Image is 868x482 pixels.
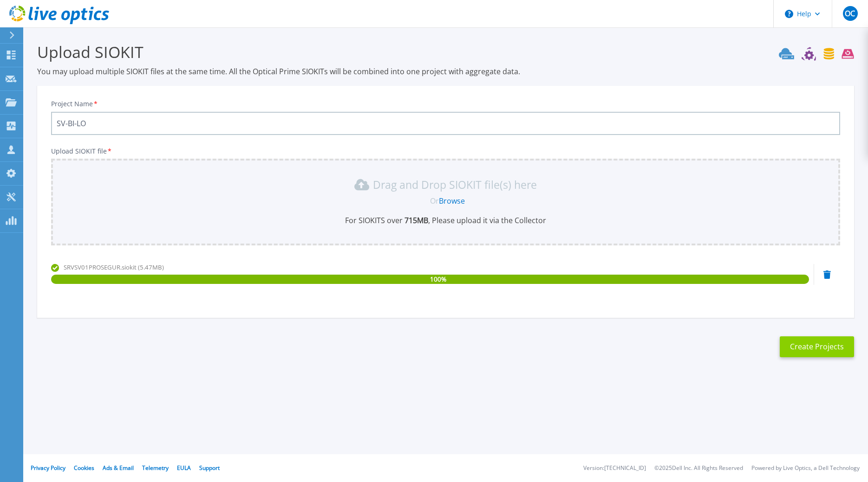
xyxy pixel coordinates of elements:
div: Drag and Drop SIOKIT file(s) here OrBrowseFor SIOKITS over 715MB, Please upload it via the Collector [57,177,835,225]
span: 100 % [430,275,446,284]
span: OC [845,10,855,17]
a: Cookies [74,464,94,472]
a: Privacy Policy [31,464,65,472]
label: Project Name [51,101,98,107]
a: Telemetry [142,464,169,472]
li: © 2025 Dell Inc. All Rights Reserved [654,465,743,471]
b: 715 MB [403,215,428,225]
p: For SIOKITS over , Please upload it via the Collector [57,215,835,225]
li: Version: [TECHNICAL_ID] [583,465,646,471]
a: Support [199,464,220,472]
p: You may upload multiple SIOKIT files at the same time. All the Optical Prime SIOKITs will be comb... [37,66,854,77]
span: SRVSV01PROSEGUR.siokit (5.47MB) [64,263,164,271]
p: Drag and Drop SIOKIT file(s) here [373,180,537,189]
input: Enter Project Name [51,112,840,135]
a: EULA [177,464,191,472]
h3: Upload SIOKIT [37,41,854,63]
button: Create Projects [780,336,854,357]
span: Or [430,196,439,206]
a: Browse [439,196,465,206]
a: Ads & Email [103,464,134,472]
li: Powered by Live Optics, a Dell Technology [751,465,860,471]
p: Upload SIOKIT file [51,148,840,155]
